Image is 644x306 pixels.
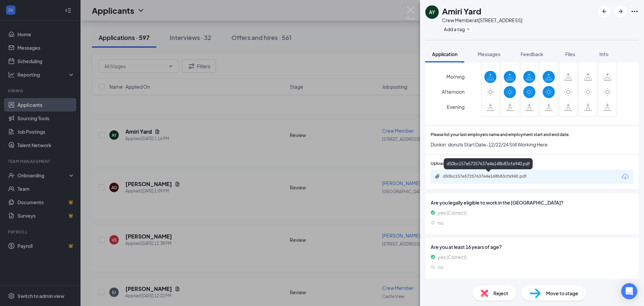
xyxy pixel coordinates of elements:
[446,71,465,83] span: Morning
[431,199,633,206] span: Are you legally eligible to work in the [GEOGRAPHIC_DATA]?
[442,86,465,98] span: Afternoon
[431,161,461,167] span: Upload Resume
[478,51,500,57] span: Messages
[447,101,465,113] span: Evening
[429,9,435,15] div: AY
[621,283,637,299] div: Open Intercom Messenger
[442,5,481,17] h1: Amiri Yard
[621,173,629,181] svg: Download
[431,243,633,251] span: Are you at least 16 years of age?
[431,132,570,138] span: Please list your last employers name and employment start and end date.
[614,5,627,17] button: ArrowRight
[565,51,575,57] span: Files
[546,290,578,297] span: Move to stage
[600,7,608,15] svg: ArrowLeftNew
[631,7,639,15] svg: Ellipses
[438,219,443,226] span: no
[521,51,543,57] span: Feedback
[438,253,467,261] span: yes (Correct)
[431,141,633,148] span: Dunkin’ donuts Start Date-12/22/24 Still Working Here
[616,7,625,15] svg: ArrowRight
[599,51,608,57] span: Info
[442,26,472,33] button: PlusAdd a tag
[466,27,470,31] svg: Plus
[438,209,467,216] span: yes (Correct)
[443,174,537,179] div: d50bc157e57257637e4e148b83cfa940.pdf
[438,263,443,271] span: no
[493,290,508,297] span: Reject
[598,5,610,17] button: ArrowLeftNew
[442,17,522,24] div: Crew Member at [STREET_ADDRESS]
[444,158,533,169] div: d50bc157e57257637e4e148b83cfa940.pdf
[435,174,543,180] a: Paperclipd50bc157e57257637e4e148b83cfa940.pdf
[432,51,458,57] span: Application
[435,174,440,179] svg: Paperclip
